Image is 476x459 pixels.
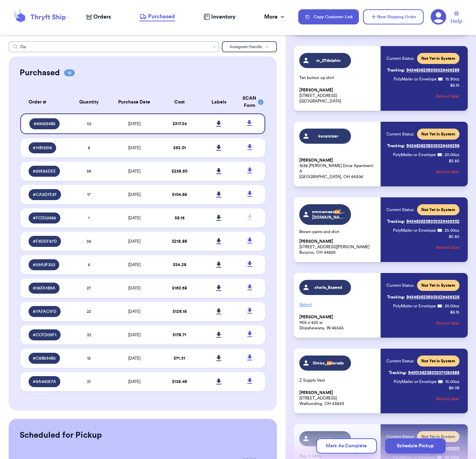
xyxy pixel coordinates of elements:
span: 22 [87,309,91,314]
span: Tracking: [387,294,405,300]
span: 15.90 oz [445,76,459,82]
span: : [442,152,443,157]
p: [STREET_ADDRESS] Walhonding, OH 43843 [299,390,376,406]
button: Refund label [436,391,459,406]
span: [DATE] [128,146,141,150]
th: Purchase Date [108,91,160,113]
span: $ 34.28 [173,263,186,267]
span: Not Yet in System [421,283,455,288]
span: Not Yet in System [421,207,455,212]
span: 21 [87,380,91,384]
a: Help [451,11,462,25]
span: 20.00 oz [445,303,459,309]
div: SCAN Form [242,95,257,109]
button: Schedule Pickup [385,438,446,453]
p: [STREET_ADDRESS] [GEOGRAPHIC_DATA] [299,87,376,104]
span: # 890234B6 [33,121,55,127]
span: # 9A440E7A [33,379,56,384]
span: # 89E85DEE [33,168,56,174]
span: 12 [64,69,75,76]
span: m_07dolphin [312,58,345,63]
span: [DATE] [128,122,141,126]
p: Tan button up shirt [299,75,376,80]
span: 15.00 oz [445,379,459,384]
span: [DATE] [128,216,141,220]
span: : [443,76,444,82]
span: Tracking: [387,219,405,224]
span: Tracking: [387,143,405,149]
span: Tracking: [389,370,407,375]
span: lilmiss_ lorado [312,360,345,366]
p: Z Supply Vest [299,378,376,383]
span: 52 [87,122,91,126]
span: Orders [93,13,111,21]
button: Refund label [436,89,459,104]
span: [PERSON_NAME] [299,239,333,244]
th: Labels [199,91,238,113]
span: # FCD52486 [33,215,56,221]
span: Current Status: [386,131,414,137]
span: [DATE] [128,309,141,314]
span: Current Status: [386,56,414,61]
span: Inventory [211,13,236,21]
span: co [327,361,332,365]
th: Quantity [69,91,108,113]
span: $ 150.58 [172,286,187,290]
span: $ 317.34 [173,122,187,126]
span: [PERSON_NAME] [299,158,333,163]
button: Clear search [212,45,216,49]
span: Help [451,17,462,25]
span: [DATE] [128,356,141,360]
span: : [442,228,443,233]
p: 1638 [PERSON_NAME] Drive Apartment A [GEOGRAPHIC_DATA], OH 44306 [299,157,376,179]
div: More [264,13,286,21]
span: # 59A2F352 [33,262,55,267]
p: $ 5.85 [449,158,459,164]
span: [PERSON_NAME] [299,88,333,93]
span: # F9DDF87D [33,239,57,244]
a: Tracking:9400136208303371053688 [389,367,459,378]
span: Not Yet in System [421,131,455,137]
button: Instagram Handle [222,41,277,52]
input: Search shipments... [9,41,219,52]
span: Current Status: [386,283,414,288]
a: Purchased [139,12,175,21]
span: : [442,303,443,309]
span: $ 104.66 [172,193,187,197]
span: # CA3D7E3F [33,192,57,197]
span: 25.00 oz [445,228,459,233]
p: 1105 n 625 w Shipshewana, IN 46565 [299,314,376,331]
span: # 11B13218 [33,145,52,151]
th: Order # [20,91,69,113]
span: # CCFD09F1 [33,332,56,338]
span: $ 6.15 [175,216,185,220]
button: Copy Customer Link [298,9,359,24]
button: Refund label [436,164,459,179]
span: $ 218.88 [172,239,187,243]
p: $ 6.15 [450,309,459,315]
span: [DATE] [128,193,141,197]
span: 17 [87,193,91,197]
span: 20.00 oz [445,152,459,157]
span: # 06FA1B9A [33,285,55,291]
a: Tracking:9434636208303325435289 [387,65,459,76]
p: Brown pants and shirt [299,229,376,234]
span: [DATE] [128,263,141,267]
span: 1 [88,216,90,220]
span: $ 53.01 [173,146,186,150]
span: # C8B834B5 [33,356,56,361]
a: Inventory [204,13,236,21]
span: emmamaes [EMAIL_ADDRESS][DOMAIN_NAME] [312,209,345,220]
span: 38 [86,169,91,173]
span: PolyMailer or Envelope ✉️ [394,380,443,384]
span: 6 [88,263,90,267]
span: Purchased [148,12,175,21]
span: PolyMailer or Envelope ✉️ [393,153,442,157]
span: + 1 [308,303,312,307]
span: sharla_8speed [312,285,345,290]
span: [PERSON_NAME] [299,315,333,320]
h2: Scheduled for Pickup [20,430,102,441]
p: [STREET_ADDRESS][PERSON_NAME] Bucyrus, OH 44820 [299,239,376,255]
span: 32 [87,333,91,337]
span: PolyMailer or Envelope ✉️ [393,304,442,308]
